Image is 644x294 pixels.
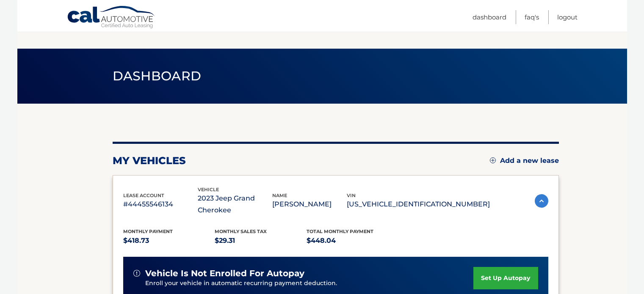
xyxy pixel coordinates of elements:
[473,10,506,24] a: Dashboard
[473,267,538,289] a: set up autopay
[133,270,140,277] img: alert-white.svg
[67,5,156,30] a: Cal Automotive
[272,192,287,198] span: name
[113,68,202,84] span: Dashboard
[307,235,398,247] p: $448.04
[557,10,578,24] a: Logout
[272,198,347,210] p: [PERSON_NAME]
[215,235,307,247] p: $29.31
[525,10,539,24] a: FAQ's
[490,157,559,165] a: Add a new lease
[123,198,198,210] p: #44455546134
[490,157,496,163] img: add.svg
[123,228,173,234] span: Monthly Payment
[145,268,304,279] span: vehicle is not enrolled for autopay
[215,228,267,234] span: Monthly sales Tax
[307,228,373,234] span: Total Monthly Payment
[123,235,215,247] p: $418.73
[113,154,186,167] h2: my vehicles
[347,198,490,210] p: [US_VEHICLE_IDENTIFICATION_NUMBER]
[198,187,219,192] span: vehicle
[123,192,164,198] span: lease account
[198,192,272,216] p: 2023 Jeep Grand Cherokee
[535,194,548,208] img: accordion-active.svg
[347,192,356,198] span: vin
[145,279,474,288] p: Enroll your vehicle in automatic recurring payment deduction.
